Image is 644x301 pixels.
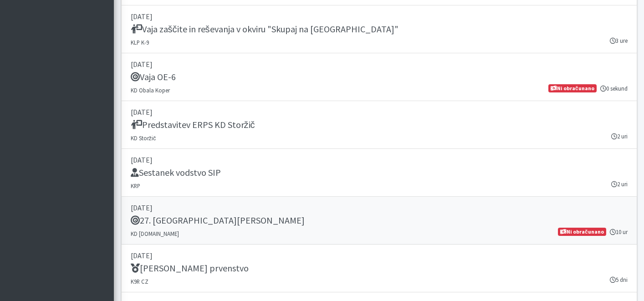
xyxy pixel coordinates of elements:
[611,132,628,141] small: 2 uri
[131,11,628,22] p: [DATE]
[131,202,628,213] p: [DATE]
[131,71,176,82] h5: Vaja OE-6
[131,230,179,237] small: KD [DOMAIN_NAME]
[131,263,249,274] h5: [PERSON_NAME] prvenstvo
[131,24,399,35] h5: Vaja zaščite in reševanja v okviru "Skupaj na [GEOGRAPHIC_DATA]"
[131,107,628,117] p: [DATE]
[131,119,255,130] h5: Predstavitev ERPS KD Storžič
[131,134,156,142] small: KD Storžič
[548,84,596,92] span: Ni obračunano
[121,245,637,292] a: [DATE] [PERSON_NAME] prvenstvo K9R CZ 5 dni
[131,250,628,261] p: [DATE]
[610,36,628,45] small: 3 ure
[121,101,637,149] a: [DATE] Predstavitev ERPS KD Storžič KD Storžič 2 uri
[131,215,305,226] h5: 27. [GEOGRAPHIC_DATA][PERSON_NAME]
[611,180,628,189] small: 2 uri
[558,228,606,236] span: Ni obračunano
[131,59,628,70] p: [DATE]
[131,278,148,285] small: K9R CZ
[131,87,170,94] small: KD Obala Koper
[610,275,628,284] small: 5 dni
[121,5,637,53] a: [DATE] Vaja zaščite in reševanja v okviru "Skupaj na [GEOGRAPHIC_DATA]" KLP K-9 3 ure
[121,149,637,197] a: [DATE] Sestanek vodstvo SIP KRP 2 uri
[131,167,221,178] h5: Sestanek vodstvo SIP
[121,53,637,101] a: [DATE] Vaja OE-6 KD Obala Koper 0 sekund Ni obračunano
[600,84,628,93] small: 0 sekund
[610,228,628,236] small: 10 ur
[131,182,140,189] small: KRP
[131,39,149,46] small: KLP K-9
[131,154,628,165] p: [DATE]
[121,197,637,245] a: [DATE] 27. [GEOGRAPHIC_DATA][PERSON_NAME] KD [DOMAIN_NAME] 10 ur Ni obračunano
